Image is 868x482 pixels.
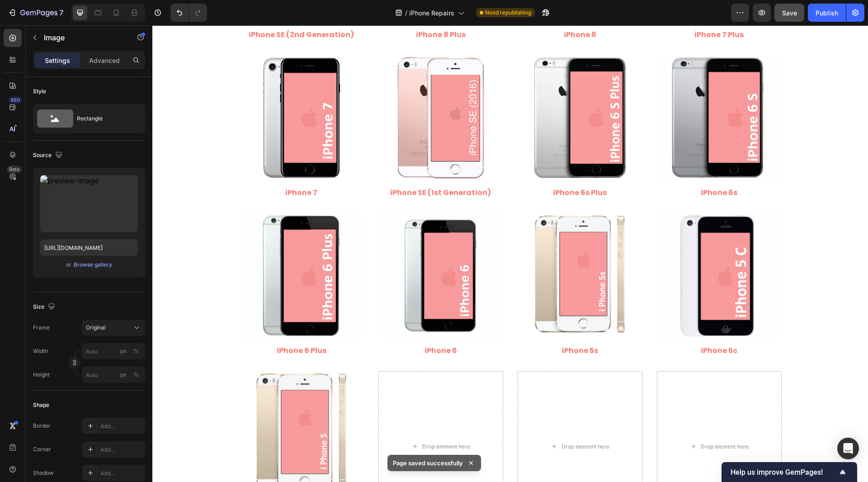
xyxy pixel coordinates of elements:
div: Browse gallery [74,261,112,269]
label: Frame [33,324,50,332]
img: 497438306892514440-1b17badd-4f03-44ca-a917-7935a01e40ff.png [87,346,212,471]
div: Beta [7,166,22,173]
h2: iPhone 6s [505,162,629,173]
input: px% [82,343,145,359]
p: Advanced [89,56,120,65]
div: px [120,347,127,355]
div: Corner [33,445,51,453]
button: Show survey - Help us improve GemPages! [731,467,848,477]
img: 497438306892514440-a0c87380-77c0-48ed-872e-d0cd8a742d00.jpg [365,188,490,313]
div: Shape [33,401,49,409]
button: % [118,369,129,380]
button: px [131,346,142,357]
div: Source [33,149,64,162]
div: Drop element here [270,418,318,425]
span: Save [782,9,797,17]
div: Drop element here [409,418,457,425]
img: 497438306892514440-7976203b-8a99-4ca5-8f5c-582b8b8c58a5.jpg [226,188,351,313]
h2: iPhone 6 [226,320,351,331]
p: iPhone SE (1st Generation) [227,163,350,172]
button: px [131,369,142,380]
h2: iPhone 6s Plus [365,162,490,173]
div: Undo/Redo [170,4,207,22]
button: Save [774,4,804,22]
div: Add... [100,469,143,477]
h2: iPhone 6 Plus [87,320,212,331]
span: / [405,8,407,18]
button: Original [82,320,145,336]
h2: iPhone 5c [505,320,629,331]
span: Help us improve GemPages! [731,468,837,477]
img: 497438306892514440-ae3fcdc9-9bc7-4863-9f49-656bc5b16500.jpg [87,188,212,313]
p: 7 [59,7,63,18]
p: Page saved successfully [393,458,463,468]
div: Shadow [33,469,54,477]
div: px [120,371,127,379]
button: Browse gallery [73,260,113,269]
img: 497438306892514440-f56e30fc-c31e-4fcc-a2d8-da246f3672b9.jpg [505,188,629,313]
div: Add... [100,422,143,430]
img: iPhone_SE_2016.jpg [226,30,351,155]
p: Image [44,32,121,43]
div: 450 [9,96,22,104]
img: 497438306892514440-509829ce-71fd-486f-9665-3df271168ece.jpg [365,30,490,155]
img: preview-image [40,175,138,232]
h2: iPhone 5s [365,320,490,331]
button: % [118,346,129,357]
div: Publish [816,8,838,18]
input: px% [82,367,145,383]
button: Publish [808,4,846,22]
div: Add... [100,446,143,454]
div: Size [33,301,57,313]
span: or [66,259,71,270]
span: iPhone Repairs [409,8,454,18]
div: Open Intercom Messenger [837,438,859,459]
img: 497438306892514440-6990889f-c803-4119-83e1-29332261bbe1.jpg [505,30,629,155]
span: Original [86,324,106,332]
div: Drop element here [548,418,596,425]
label: Height [33,371,50,379]
label: Width [33,347,48,355]
div: Border [33,422,51,430]
span: Need republishing [485,9,531,17]
div: % [133,347,139,355]
p: Settings [45,56,70,65]
div: Rectangle [77,108,132,129]
div: Style [33,87,46,95]
button: 7 [4,4,67,22]
div: % [133,371,139,379]
input: https://example.com/image.jpg [40,239,138,256]
iframe: Design area [152,25,868,482]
